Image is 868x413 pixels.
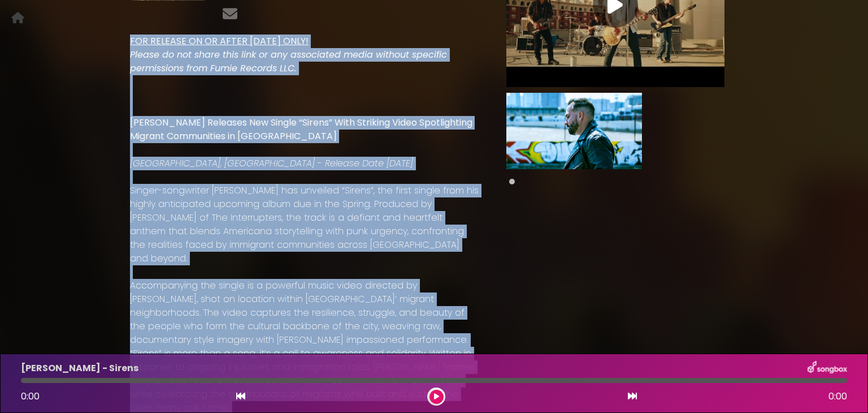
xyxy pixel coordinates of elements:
p: [PERSON_NAME] - Sirens [21,362,138,375]
em: Please do not share this link or any associated media without specific permissions from Fumie Rec... [130,48,447,75]
p: Accompanying the single is a powerful music video directed by [PERSON_NAME], shot on location wit... [130,279,479,347]
em: [GEOGRAPHIC_DATA], [GEOGRAPHIC_DATA] - Release Date [DATE] [130,157,413,170]
u: FOR RELEASE ON OR AFTER [DATE] ONLY! [130,35,309,48]
img: 0xiG6ZE5Q711pa4qa7W3 [506,93,642,169]
img: songbox-logo-white.png [808,361,847,376]
strong: [PERSON_NAME] Releases New Single “Sirens” With Striking Video Spotlighting Migrant Communities i... [130,116,472,143]
span: 0:00 [21,390,40,403]
p: Singer-songwriter [PERSON_NAME] has unveiled “Sirens”, the first single from his highly anticipat... [130,184,479,265]
span: 0:00 [828,390,847,403]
